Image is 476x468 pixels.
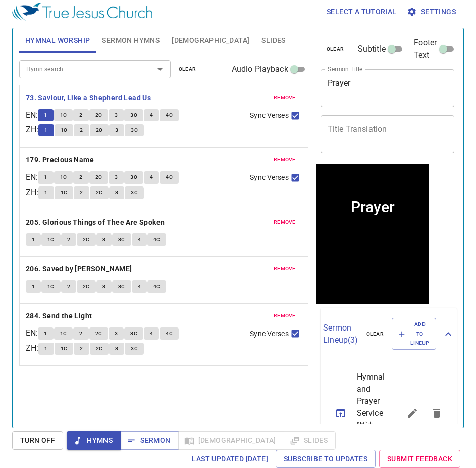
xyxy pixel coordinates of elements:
[274,93,296,102] span: remove
[284,453,367,465] span: Subscribe to Updates
[38,109,53,121] button: 1
[38,124,54,136] button: 1
[109,109,124,121] button: 3
[328,78,448,98] textarea: Prayer
[26,216,167,229] button: 205. Glorious Things of Thee Are Spoken
[115,188,118,197] span: 3
[268,154,302,166] button: remove
[132,280,147,293] button: 4
[41,280,61,293] button: 1C
[55,186,74,199] button: 1C
[166,111,173,120] span: 4C
[79,329,82,338] span: 2
[150,111,153,120] span: 4
[61,280,76,293] button: 2
[80,344,83,353] span: 2
[130,329,137,338] span: 3C
[316,164,429,304] iframe: from-child
[38,327,53,340] button: 1
[26,91,151,104] b: 73. Saviour, Like a Shepherd Lead Us
[80,188,83,197] span: 2
[60,111,67,120] span: 1C
[109,327,124,340] button: 3
[387,453,452,465] span: Submit Feedback
[109,124,124,136] button: 3
[130,173,137,182] span: 3C
[250,329,288,339] span: Sync Verses
[90,124,109,136] button: 2C
[150,329,153,338] span: 4
[55,343,74,355] button: 1C
[83,282,90,291] span: 2C
[47,282,55,291] span: 1C
[77,280,96,293] button: 2C
[147,233,167,246] button: 4C
[131,344,138,353] span: 3C
[366,330,384,339] span: clear
[360,328,390,340] button: clear
[32,235,35,244] span: 1
[54,171,73,183] button: 1C
[61,126,68,135] span: 1C
[125,186,144,199] button: 3C
[38,343,54,355] button: 1
[79,173,82,182] span: 2
[20,434,55,447] span: Turn Off
[125,343,144,355] button: 3C
[144,327,159,340] button: 4
[26,91,153,104] button: 73. Saviour, Like a Shepherd Lead Us
[118,282,125,291] span: 3C
[44,344,47,353] span: 1
[54,109,73,121] button: 1C
[73,109,88,121] button: 2
[61,344,68,353] span: 1C
[357,371,376,456] span: Hymnal and Prayer Service 唱詩祈禱會
[73,327,88,340] button: 2
[124,327,143,340] button: 3C
[125,124,144,136] button: 3C
[147,280,167,293] button: 4C
[90,186,109,199] button: 2C
[89,109,109,121] button: 2C
[153,282,161,291] span: 4C
[80,126,83,135] span: 2
[26,216,165,229] b: 205. Glorious Things of Thee Are Spoken
[26,186,38,199] p: ZH :
[414,37,437,61] span: Footer Text
[109,186,124,199] button: 3
[409,6,456,18] span: Settings
[274,311,296,320] span: remove
[95,111,102,120] span: 2C
[67,282,70,291] span: 2
[120,431,178,450] button: Sermon
[323,322,358,346] p: Sermon Lineup ( 3 )
[405,3,460,21] button: Settings
[12,431,63,450] button: Turn Off
[321,308,457,360] div: Sermon Lineup(3)clearAdd to Lineup
[102,235,105,244] span: 3
[60,329,67,338] span: 1C
[55,124,74,136] button: 1C
[44,126,47,135] span: 1
[26,342,38,354] p: ZH :
[60,173,67,182] span: 1C
[179,65,196,74] span: clear
[26,233,41,246] button: 1
[44,329,47,338] span: 1
[79,111,82,120] span: 2
[54,327,73,340] button: 1C
[102,34,160,47] span: Sermon Hymns
[131,188,138,197] span: 3C
[274,264,296,273] span: remove
[358,43,386,55] span: Subtitle
[32,282,35,291] span: 1
[160,171,179,183] button: 4C
[44,188,47,197] span: 1
[144,171,159,183] button: 4
[96,233,112,246] button: 3
[96,188,103,197] span: 2C
[73,171,88,183] button: 2
[74,186,89,199] button: 2
[47,235,55,244] span: 1C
